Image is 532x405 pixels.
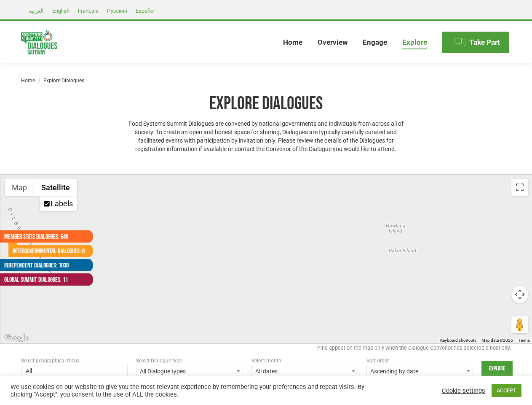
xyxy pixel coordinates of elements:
[41,197,76,210] li: Labels
[252,365,358,377] span: All dates
[518,338,530,343] a: Terms (opens in new tab)
[8,245,85,257] a: Intergovernmental Dialogues: 6
[366,365,473,377] span: Ascending by date
[511,286,528,303] button: Map camera controls
[3,332,30,343] img: Google
[43,78,84,84] span: Explore Dialogues
[21,30,57,54] img: Food Systems Summit Dialogues
[131,5,159,16] a: Español
[40,196,77,211] ul: Show satellite imagery
[124,92,408,115] h1: Explore Dialogues
[442,387,485,394] a: Cookie settings
[440,337,476,343] button: Keyboard shortcuts
[136,365,243,377] span: All Dialogue types
[3,332,30,343] a: Open this area in Google Maps (opens a new window)
[318,38,348,47] span: Overview
[481,361,513,377] input: Explore
[402,38,427,47] span: Explore
[21,344,511,356] div: Pins appear on the map only when the Dialogue Convenor has selected a host city.
[78,8,99,14] span: Français
[48,5,74,16] a: English
[124,119,408,153] p: Food Systems Summit Dialogues are convened by national governments and individuals from across al...
[103,5,131,16] a: Русский
[251,365,358,377] span: All dates
[5,179,34,196] button: Show street map
[34,179,77,196] button: Show satellite imagery
[481,338,513,343] span: Map data ©2025
[283,38,302,47] span: Home
[136,356,243,365] div: Select Dialogue type
[469,38,500,47] span: Take Part
[366,356,473,365] div: Sort order
[136,8,155,14] span: Español
[136,365,242,377] span: All Dialogue types
[511,179,528,196] button: Toggle fullscreen view
[29,8,44,14] span: العربية
[11,383,368,398] div: We use cookies on our website to give you the most relevant experience by remembering your prefer...
[363,38,387,47] span: Engage
[52,8,70,14] span: English
[511,316,528,333] button: Drag Pegman onto the map to open Street View
[492,384,521,397] a: ACCEPT
[74,5,103,16] a: Français
[21,78,35,84] a: Home
[107,8,127,14] span: Русский
[24,5,48,16] a: العربية
[251,356,358,365] div: Select month
[21,356,128,365] div: Select geographical focus
[51,199,73,208] label: Labels
[454,36,467,49] img: Menu icon
[367,365,473,377] span: Ascending by date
